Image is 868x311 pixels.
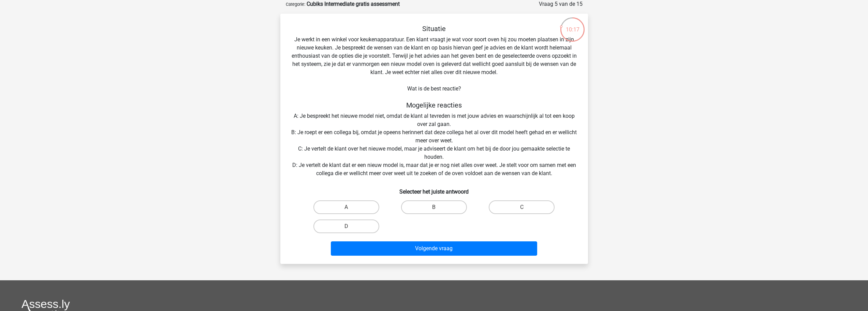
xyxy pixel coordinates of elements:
div: Je werkt in een winkel voor keukenapparatuur. Een klant vraagt je wat voor soort oven hij zou moe... [283,25,585,258]
h6: Selecteer het juiste antwoord [291,183,577,195]
h5: Situatie [291,25,577,33]
div: 10:17 [560,17,585,34]
small: Categorie: [286,2,305,7]
h5: Mogelijke reacties [291,101,577,109]
label: C [489,200,555,214]
button: Volgende vraag [331,241,537,256]
label: B [401,200,467,214]
label: D [313,220,379,233]
strong: Cubiks Intermediate gratis assessment [307,1,400,7]
label: A [313,200,379,214]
